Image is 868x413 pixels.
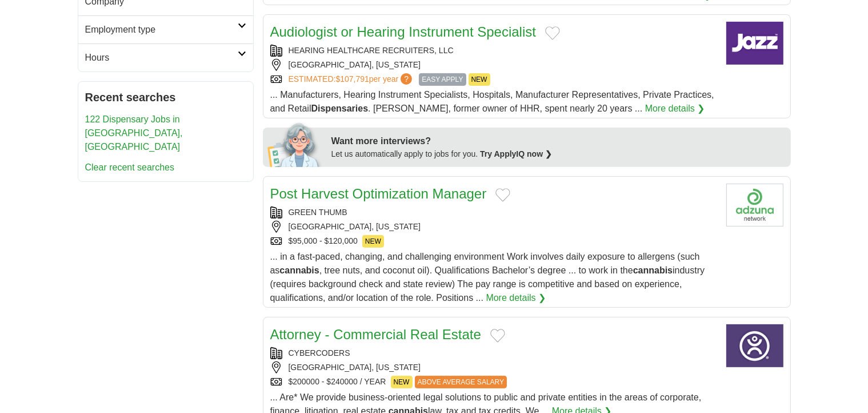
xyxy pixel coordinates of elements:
[85,51,238,65] h2: Hours
[645,102,705,116] a: More details ❯
[726,184,783,227] img: Company logo
[270,327,481,342] a: Attorney - Commercial Real Estate
[726,324,783,367] img: CyberCoders logo
[331,148,784,160] div: Let us automatically apply to jobs for you.
[270,252,705,303] span: ... in a fast-paced, changing, and challenging environment Work involves daily exposure to allerg...
[391,376,413,388] span: NEW
[270,235,717,248] div: $95,000 - $120,000
[85,89,246,106] h2: Recent searches
[331,134,784,148] div: Want more interviews?
[270,221,717,233] div: [GEOGRAPHIC_DATA], [US_STATE]
[78,43,253,72] a: Hours
[486,291,546,305] a: More details ❯
[726,22,783,65] img: Company logo
[270,376,717,388] div: $200000 - $240000 / YEAR
[495,188,510,202] button: Add to favorite jobs
[270,59,717,71] div: [GEOGRAPHIC_DATA], [US_STATE]
[419,73,466,86] span: EASY APPLY
[270,206,717,219] div: GREEN THUMB
[415,376,507,388] span: ABOVE AVERAGE SALARY
[335,74,369,84] span: $107,791
[85,162,175,172] a: Clear recent searches
[633,265,673,275] strong: cannabis
[78,15,253,43] a: Employment type
[289,73,415,86] a: ESTIMATED:$107,791per year?
[279,265,319,275] strong: cannabis
[469,73,490,86] span: NEW
[267,121,323,167] img: apply-iq-scientist.png
[270,90,714,113] span: ... Manufacturers, Hearing Instrument Specialists, Hospitals, Manufacturer Representatives, Priva...
[289,348,350,358] a: CYBERCODERS
[270,362,717,374] div: [GEOGRAPHIC_DATA], [US_STATE]
[362,235,384,248] span: NEW
[270,45,717,57] div: HEARING HEALTHCARE RECRUITERS, LLC
[311,104,369,113] strong: Dispensaries
[85,114,183,152] a: 122 Dispensary Jobs in [GEOGRAPHIC_DATA], [GEOGRAPHIC_DATA]
[270,24,537,39] a: Audiologist or Hearing Instrument Specialist
[480,149,552,158] a: Try ApplyIQ now ❯
[401,73,412,85] span: ?
[270,186,487,201] a: Post Harvest Optimization Manager
[545,26,560,40] button: Add to favorite jobs
[85,23,238,37] h2: Employment type
[490,329,505,343] button: Add to favorite jobs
